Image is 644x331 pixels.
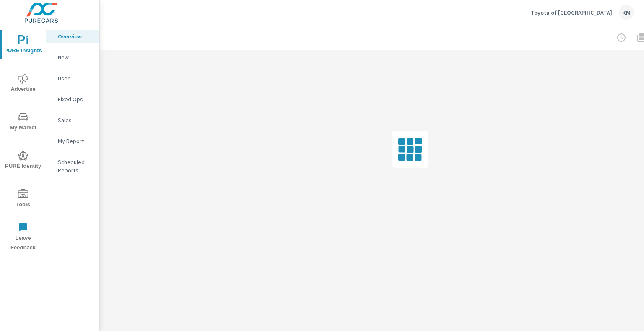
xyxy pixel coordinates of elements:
[46,51,99,64] div: New
[46,135,99,147] div: My Report
[3,35,43,56] span: PURE Insights
[3,112,43,133] span: My Market
[46,93,99,105] div: Fixed Ops
[531,9,612,16] p: Toyota of [GEOGRAPHIC_DATA]
[58,95,93,103] p: Fixed Ops
[3,189,43,210] span: Tools
[58,32,93,41] p: Overview
[58,74,93,82] p: Used
[46,156,99,177] div: Scheduled Reports
[58,116,93,124] p: Sales
[3,223,43,253] span: Leave Feedback
[58,53,93,62] p: New
[46,30,99,43] div: Overview
[3,151,43,171] span: PURE Identity
[58,137,93,145] p: My Report
[46,72,99,85] div: Used
[46,114,99,126] div: Sales
[0,25,46,256] div: nav menu
[619,5,634,20] div: KM
[3,74,43,94] span: Advertise
[58,158,93,174] p: Scheduled Reports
